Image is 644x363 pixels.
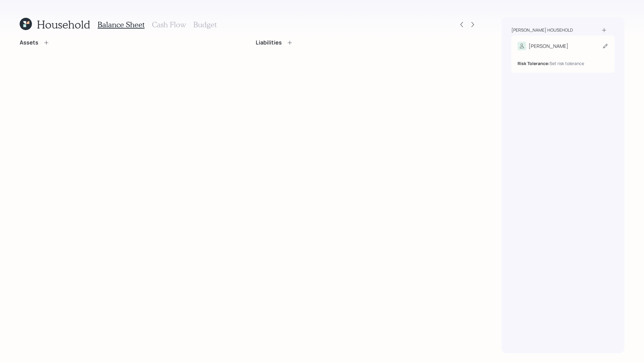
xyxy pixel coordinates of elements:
[193,20,217,29] h3: Budget
[518,60,549,66] b: Risk Tolerance:
[152,20,186,29] h3: Cash Flow
[20,39,38,46] h4: Assets
[529,42,568,50] div: [PERSON_NAME]
[98,20,145,29] h3: Balance Sheet
[256,39,282,46] h4: Liabilities
[511,27,573,33] div: [PERSON_NAME] household
[37,18,90,31] h1: Household
[549,60,584,67] div: Set risk tolerance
